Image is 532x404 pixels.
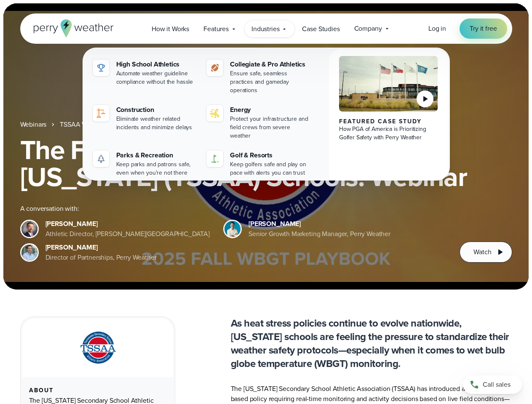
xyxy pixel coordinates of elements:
img: highschool-icon.svg [96,63,106,73]
img: Spencer Patton, Perry Weather [225,221,241,237]
div: Protect your infrastructure and field crews from severe weather [230,115,310,140]
span: Features [203,24,229,34]
img: golf-iconV2.svg [210,154,220,164]
img: energy-icon@2x-1.svg [210,108,220,118]
span: How it Works [152,24,189,34]
a: TSSAA WBGT Fall Playbook [60,120,140,130]
div: Automate weather guideline compliance without the hassle [116,69,197,86]
div: About [29,387,166,394]
a: Parks & Recreation Keep parks and patrons safe, even when you're not there [89,147,200,181]
div: Eliminate weather related incidents and minimize delays [116,115,197,132]
img: proathletics-icon@2x-1.svg [210,63,220,73]
a: Case Studies [295,20,347,37]
div: Energy [230,105,310,115]
img: Brian Wyatt [21,221,37,237]
img: parks-icon-grey.svg [96,154,106,164]
div: A conversation with: [20,204,446,214]
a: PGA of America, Frisco Campus Featured Case Study How PGA of America is Prioritizing Golfer Safet... [329,49,448,187]
img: PGA of America, Frisco Campus [339,56,438,112]
h1: The Fall WBGT Playbook for [US_STATE] (TSSAA) Schools: Webinar [20,136,512,190]
p: As heat stress policies continue to evolve nationwide, [US_STATE] schools are feeling the pressur... [231,316,512,370]
a: Energy Protect your infrastructure and field crews from severe weather [203,101,314,144]
img: Jeff Wood [21,245,37,260]
div: [PERSON_NAME] [45,219,210,229]
span: Case Studies [302,24,340,34]
div: Featured Case Study [339,118,438,125]
a: Golf & Resorts Keep golfers safe and play on pace with alerts you can trust [203,147,314,181]
a: How it Works [144,20,196,37]
span: Call sales [483,380,511,390]
button: Watch [460,242,512,263]
a: Call sales [463,375,522,394]
div: Construction [116,105,197,115]
a: Collegiate & Pro Athletics Ensure safe, seamless practices and gameday operations [203,56,314,98]
div: Director of Partnerships, Perry Weather [45,252,157,263]
img: TSSAA-Tennessee-Secondary-School-Athletic-Association.svg [70,329,126,367]
div: [PERSON_NAME] [45,242,157,252]
div: High School Athletics [116,59,197,69]
a: Try it free [460,19,507,39]
a: Log in [428,24,446,34]
nav: Breadcrumb [20,120,512,130]
span: Industries [251,24,279,34]
span: Watch [473,247,491,257]
span: Log in [428,24,446,33]
div: Ensure safe, seamless practices and gameday operations [230,69,310,95]
a: High School Athletics Automate weather guideline compliance without the hassle [89,56,200,90]
div: How PGA of America is Prioritizing Golfer Safety with Perry Weather [339,125,438,142]
div: Keep parks and patrons safe, even when you're not there [116,160,197,177]
a: construction perry weather Construction Eliminate weather related incidents and minimize delays [89,101,200,135]
div: Golf & Resorts [230,150,310,160]
div: Senior Growth Marketing Manager, Perry Weather [249,229,390,239]
div: [PERSON_NAME] [249,219,390,229]
a: Webinars [20,120,47,130]
img: construction perry weather [96,108,106,118]
div: Collegiate & Pro Athletics [230,59,310,69]
div: Athletic Director, [PERSON_NAME][GEOGRAPHIC_DATA] [45,229,210,239]
div: Keep golfers safe and play on pace with alerts you can trust [230,160,310,177]
span: Company [354,24,382,34]
div: Parks & Recreation [116,150,197,160]
span: Try it free [470,24,497,34]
